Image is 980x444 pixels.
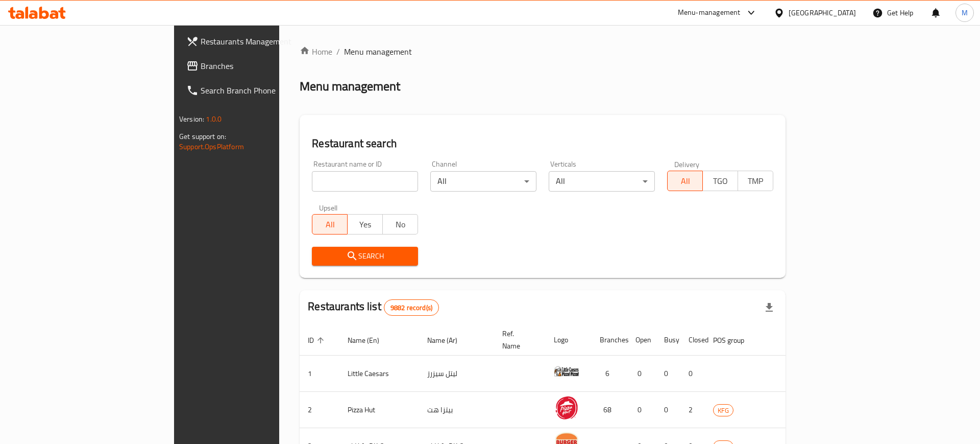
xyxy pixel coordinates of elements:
h2: Restaurant search [312,136,773,151]
span: Name (En) [348,334,393,346]
label: Upsell [319,204,338,211]
span: Search Branch Phone [201,84,330,97]
th: Closed [680,324,705,356]
a: Branches [178,54,338,78]
img: Pizza Hut [554,395,579,420]
a: Restaurants Management [178,29,338,54]
span: 1.0.0 [206,112,222,126]
span: ID [308,334,327,346]
th: Busy [656,324,680,356]
th: Logo [546,324,592,356]
span: KFG [714,405,733,416]
label: Delivery [674,160,700,168]
span: All [316,217,344,232]
td: Pizza Hut [339,392,419,428]
span: Branches [201,60,330,72]
td: Little Caesars [339,356,419,392]
button: All [667,171,703,191]
th: Open [627,324,656,356]
h2: Restaurants list [308,299,439,316]
h2: Menu management [300,78,400,95]
button: TGO [702,171,738,191]
td: 6 [592,356,627,392]
span: Yes [352,217,379,232]
span: TGO [707,174,734,189]
td: 68 [592,392,627,428]
div: All [549,171,655,192]
span: TMP [742,174,769,189]
td: 0 [627,392,656,428]
li: / [336,45,340,58]
div: [GEOGRAPHIC_DATA] [789,7,856,18]
button: Yes [347,214,383,235]
span: POS group [713,334,757,346]
td: ليتل سيزرز [419,356,494,392]
img: Little Caesars [554,359,579,384]
span: Get support on: [179,130,226,143]
span: All [672,174,699,189]
button: No [382,214,418,235]
a: Search Branch Phone [178,78,338,103]
div: All [430,171,536,192]
span: No [387,217,414,232]
td: 0 [680,356,705,392]
span: Ref. Name [502,328,533,352]
span: Version: [179,112,204,126]
span: M [962,7,968,18]
button: TMP [738,171,773,191]
span: Restaurants Management [201,35,330,48]
span: Name (Ar) [427,334,471,346]
div: Export file [757,295,781,320]
span: 9882 record(s) [384,303,438,313]
div: Total records count [384,299,439,316]
td: 2 [680,392,705,428]
nav: breadcrumb [300,45,786,58]
td: بيتزا هت [419,392,494,428]
td: 0 [656,392,680,428]
span: Search [320,250,410,263]
td: 0 [656,356,680,392]
span: Menu management [344,45,412,58]
div: Menu-management [678,7,741,19]
button: Search [312,247,418,266]
a: Support.OpsPlatform [179,140,244,153]
button: All [312,214,348,235]
td: 0 [627,356,656,392]
input: Search for restaurant name or ID.. [312,171,418,192]
th: Branches [592,324,627,356]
